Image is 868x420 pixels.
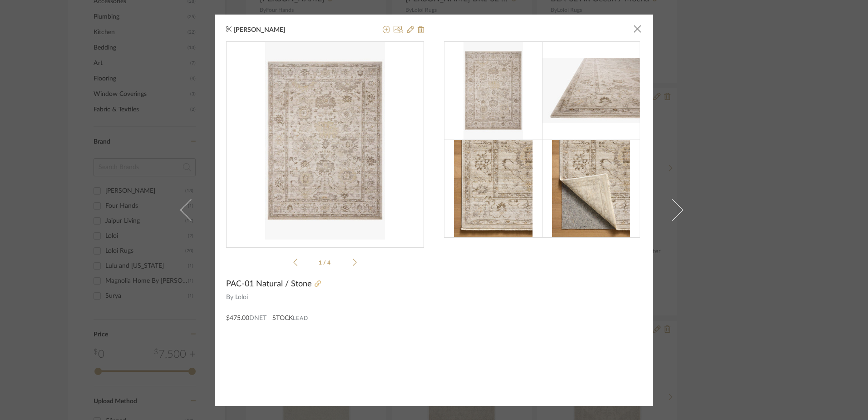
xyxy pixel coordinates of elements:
button: Close [628,20,646,38]
span: Loloi [235,293,424,302]
span: $475.00 [226,315,249,321]
div: 0 [227,42,424,240]
img: ebdbe379-e15d-4cdb-b7a5-dc93b95ff233_216x216.jpg [454,140,533,238]
span: 4 [327,260,332,265]
span: DNET [249,315,266,321]
span: STOCK [272,314,293,323]
span: By [226,293,233,302]
img: 7cdddcb2-71a7-4be6-9ec0-df351b239eb2_436x436.jpg [265,42,385,240]
span: 1 [319,260,323,265]
img: 8208c0d0-7e59-4532-92b4-eb416eb2726f_216x216.jpg [542,58,640,123]
span: Lead [293,315,308,321]
span: [PERSON_NAME] [234,26,299,34]
span: PAC-01 Natural / Stone [226,279,312,289]
img: 7cdddcb2-71a7-4be6-9ec0-df351b239eb2_216x216.jpg [464,41,523,140]
img: e12a3609-2b3b-40fb-8faf-dddf0e0d6e7c_216x216.jpg [552,140,631,238]
span: / [323,260,327,265]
